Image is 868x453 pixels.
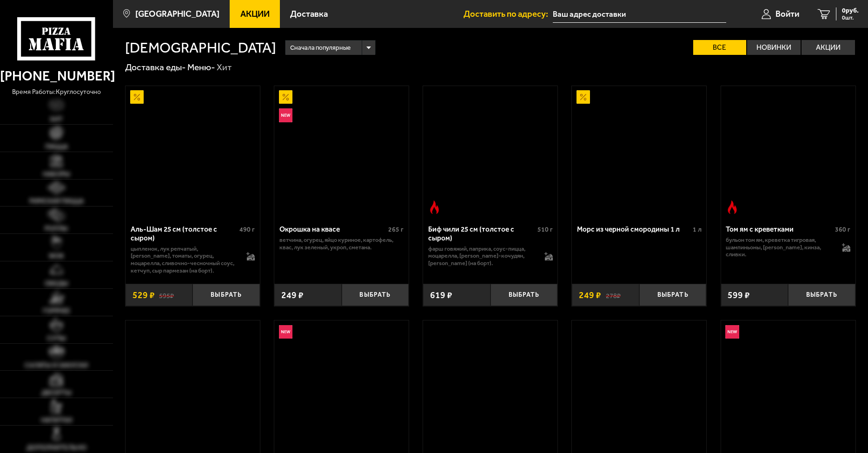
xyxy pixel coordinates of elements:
[290,39,351,56] span: Сначала популярные
[279,225,386,234] div: Окрошка на квасе
[747,40,801,55] label: Новинки
[239,226,255,233] span: 490 г
[279,236,404,251] p: ветчина, огурец, яйцо куриное, картофель, квас, лук зеленый, укроп, сметана.
[135,10,219,19] span: [GEOGRAPHIC_DATA]
[126,86,260,219] a: АкционныйАль-Шам 25 см (толстое с сыром)
[788,284,855,306] button: Выбрать
[342,284,409,306] button: Выбрать
[725,325,739,339] img: Новинка
[25,362,88,369] span: Салаты и закуски
[842,7,859,14] span: 0 руб.
[279,325,292,339] img: Новинка
[572,320,706,453] a: Цезарь 25 см (толстое с сыром)
[572,86,706,219] a: АкционныйМорс из черной смородины 1 л
[29,198,84,205] span: Римская пицца
[45,280,68,287] span: Обеды
[126,320,260,453] a: Грибная с цыплёнком и сулугуни 25 см (толстое с сыром)
[577,225,690,234] div: Морс из черной смородины 1 л
[50,116,63,123] span: Хит
[428,245,535,267] p: фарш говяжий, паприка, соус-пицца, моцарелла, [PERSON_NAME]-кочудян, [PERSON_NAME] (на борт).
[388,226,404,233] span: 265 г
[726,236,833,258] p: бульон том ям, креветка тигровая, шампиньоны, [PERSON_NAME], кинза, сливки.
[131,245,238,274] p: цыпленок, лук репчатый, [PERSON_NAME], томаты, огурец, моцарелла, сливочно-чесночный соус, кетчуп...
[775,10,799,19] span: Войти
[274,86,409,219] a: АкционныйНовинкаОкрошка на квасе
[45,225,68,232] span: Роллы
[125,40,276,55] h1: [DEMOGRAPHIC_DATA]
[43,307,70,314] span: Горячее
[802,40,855,55] label: Акции
[290,10,328,19] span: Доставка
[279,108,292,122] img: Новинка
[240,10,270,19] span: Акции
[579,291,601,300] span: 249 ₽
[27,444,86,451] span: Дополнительно
[721,320,855,453] a: НовинкаЗапеченный ролл Гурмэ с лососем и угрём
[192,284,260,306] button: Выбрать
[842,15,859,20] span: 0 шт.
[721,86,855,219] a: Острое блюдоТом ям с креветками
[41,389,72,396] span: Десерты
[133,291,155,300] span: 529 ₽
[49,253,64,260] span: WOK
[281,291,304,300] span: 249 ₽
[726,225,833,234] div: Том ям с креветками
[423,86,557,219] a: Острое блюдоБиф чили 25 см (толстое с сыром)
[553,6,726,23] input: Ваш адрес доставки
[217,61,232,73] div: Хит
[490,284,558,306] button: Выбрать
[537,226,553,233] span: 510 г
[159,291,174,300] s: 595 ₽
[835,226,850,233] span: 360 г
[43,171,70,178] span: Наборы
[639,284,707,306] button: Выбрать
[428,200,441,214] img: Острое блюдо
[45,143,68,150] span: Пицца
[693,226,702,233] span: 1 л
[131,225,238,242] div: Аль-Шам 25 см (толстое с сыром)
[125,62,186,73] a: Доставка еды-
[430,291,452,300] span: 619 ₽
[728,291,750,300] span: 599 ₽
[576,90,590,104] img: Акционный
[41,417,72,424] span: Напитки
[606,291,621,300] s: 278 ₽
[423,320,557,453] a: Груша горгондзола 25 см (толстое с сыром)
[464,10,553,19] span: Доставить по адресу:
[274,320,409,453] a: НовинкаРолл с окунем в темпуре и лососем
[428,225,535,242] div: Биф чили 25 см (толстое с сыром)
[187,62,215,73] a: Меню-
[130,90,144,104] img: Акционный
[693,40,747,55] label: Все
[725,200,739,214] img: Острое блюдо
[279,90,292,104] img: Акционный
[47,335,66,342] span: Супы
